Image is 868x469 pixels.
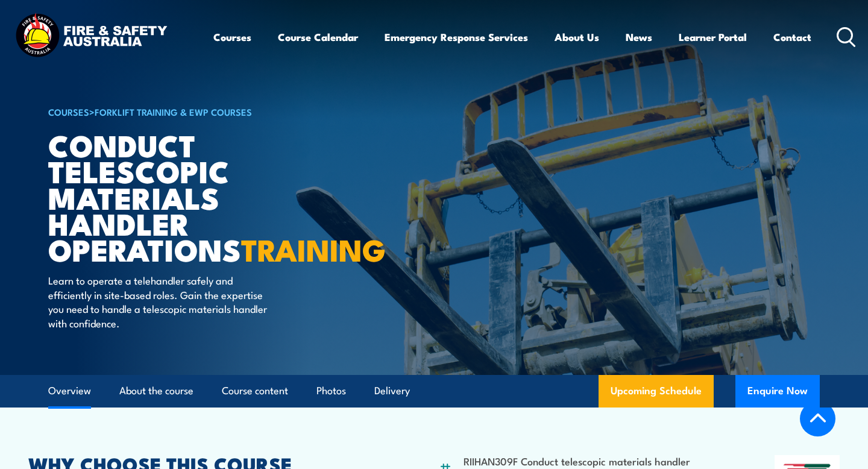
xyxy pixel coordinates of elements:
[48,105,89,118] a: COURSES
[48,104,346,119] h6: >
[119,375,193,407] a: About the course
[48,375,91,407] a: Overview
[95,105,252,118] a: Forklift Training & EWP Courses
[555,21,599,53] a: About Us
[316,375,346,407] a: Photos
[278,21,358,53] a: Course Calendar
[599,375,714,408] a: Upcoming Schedule
[374,375,410,407] a: Delivery
[626,21,652,53] a: News
[679,21,747,53] a: Learner Portal
[48,273,268,330] p: Learn to operate a telehandler safely and efficiently in site-based roles. Gain the expertise you...
[735,375,820,408] button: Enquire Now
[385,21,528,53] a: Emergency Response Services
[773,21,811,53] a: Contact
[213,21,251,53] a: Courses
[222,375,288,407] a: Course content
[241,225,386,272] strong: TRAINING
[48,131,346,262] h1: Conduct Telescopic Materials Handler Operations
